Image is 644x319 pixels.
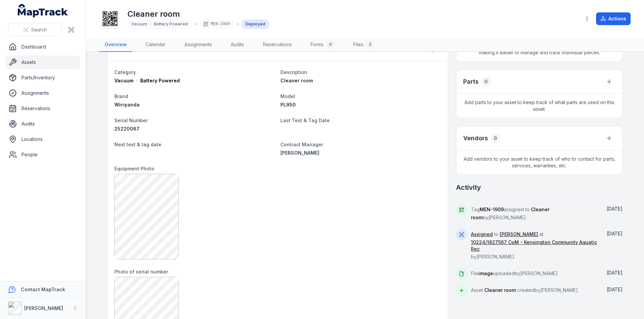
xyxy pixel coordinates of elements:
[31,26,47,33] span: Search
[280,142,323,147] span: Contract Manager
[280,117,330,123] span: Last Test & Tag Date
[24,305,63,311] strong: [PERSON_NAME]
[326,41,334,49] div: 0
[5,102,80,115] a: Reservations
[114,93,128,99] span: Brand
[607,287,623,292] span: [DATE]
[607,231,623,236] time: 9/23/2025, 5:07:13 PM
[456,183,481,192] h2: Activity
[241,19,269,29] div: Deployed
[471,231,493,238] a: Assigned
[348,38,379,52] a: Files3
[5,71,80,84] a: Parts/Inventory
[463,134,488,143] h3: Vendors
[280,102,296,107] span: PL950
[18,4,68,17] a: MapTrack
[471,270,558,276] span: File uploaded by [PERSON_NAME]
[99,38,132,52] a: Overview
[607,270,623,275] span: [DATE]
[114,269,168,274] span: Photo of serial number
[5,56,80,69] a: Assets
[114,117,148,123] span: Serial Number
[471,287,578,293] span: Asset created by [PERSON_NAME]
[258,38,297,52] a: Reservations
[463,77,479,86] h3: Parts
[114,77,133,84] span: Vacuum
[5,133,80,146] a: Locations
[8,23,62,36] button: Search
[596,12,631,25] button: Actions
[21,287,65,292] strong: Contact MapTrack
[5,148,80,161] a: People
[457,94,622,118] span: Add parts to your asset to keep track of what parts are used on this asset.
[481,77,491,86] div: 0
[179,38,217,52] a: Assignments
[114,142,161,147] span: Next test & tag date
[225,38,250,52] a: Audits
[140,38,171,52] a: Calendar
[199,19,234,29] div: MEN-1909
[280,150,441,156] a: [PERSON_NAME]
[131,21,147,27] span: Vacuum
[154,21,188,27] span: Battery Powered
[471,231,597,259] span: to at by [PERSON_NAME]
[366,41,374,49] div: 3
[5,86,80,100] a: Assignments
[114,166,154,171] span: Equipment Photo
[140,77,180,84] span: Battery Powered
[607,206,623,212] span: [DATE]
[280,93,295,99] span: Model
[484,287,516,293] span: Cleaner room
[607,206,623,212] time: 9/23/2025, 5:07:31 PM
[114,69,136,75] span: Category
[5,40,80,54] a: Dashboard
[114,126,140,132] span: 25220067
[5,117,80,131] a: Audits
[607,287,623,292] time: 9/23/2025, 5:06:27 PM
[471,239,597,252] a: 10224/1827567 CoM - Kensington Community Aquatic Rec
[305,38,340,52] a: Forms0
[114,102,140,107] span: Wirrpanda
[280,69,307,75] span: Description
[500,231,538,238] a: [PERSON_NAME]
[471,207,549,220] span: Tag assigned to by [PERSON_NAME]
[457,150,622,174] span: Add vendors to your asset to keep track of who to contact for parts, services, warranties, etc.
[280,78,313,83] span: Cleaner room
[607,270,623,275] time: 9/23/2025, 5:06:39 PM
[480,207,504,212] span: MEN-1909
[479,270,493,276] span: image
[491,134,500,143] div: 0
[607,231,623,236] span: [DATE]
[127,9,269,19] h1: Cleaner room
